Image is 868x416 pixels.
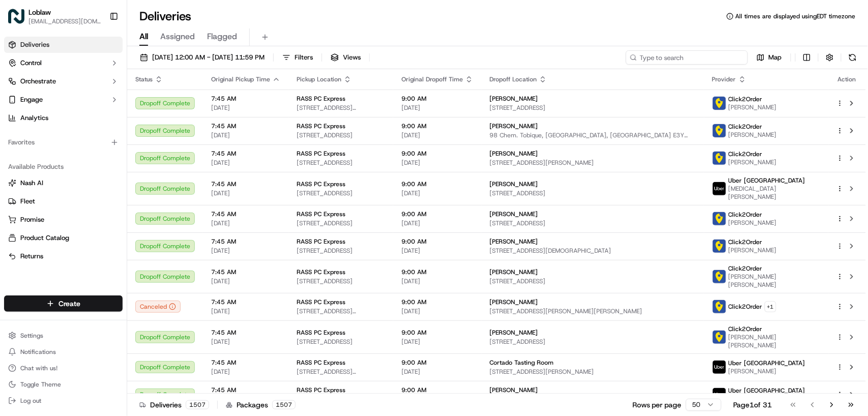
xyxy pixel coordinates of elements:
span: Click2Order [729,264,763,273]
div: 1507 [186,400,209,409]
span: [DATE] [211,219,280,227]
span: [DATE] [401,307,473,315]
span: [PERSON_NAME] [729,158,777,166]
span: [DATE] [401,247,473,255]
img: profile_click2order_cartwheel.png [713,97,726,110]
span: 7:45 AM [211,95,280,103]
button: Engage [4,92,123,108]
span: 11:21 AM [90,158,119,166]
span: RASS PC Express [297,210,345,218]
span: [DATE] [211,338,280,346]
span: RASS PC Express [297,268,345,276]
span: Chat with us! [20,364,57,372]
img: uber-new-logo.jpeg [713,361,726,374]
span: Product Catalog [20,233,69,243]
span: Orchestrate [20,77,56,86]
span: Fleet [20,197,35,206]
div: Action [836,75,858,83]
span: [PERSON_NAME] [PERSON_NAME] [729,273,820,289]
a: Product Catalog [8,233,119,243]
input: Got a question? Start typing here... [26,66,183,76]
div: Favorites [4,134,123,151]
span: Create [59,299,80,309]
span: 98 Chem. Tobique, [GEOGRAPHIC_DATA], [GEOGRAPHIC_DATA] E3Y 1B9, [GEOGRAPHIC_DATA] [489,131,696,139]
span: Notifications [20,348,56,356]
div: We're available if you need us! [46,107,140,115]
span: 7:45 AM [211,359,280,367]
img: 1736555255976-a54dd68f-1ca7-489b-9aae-adbdc363a1c4 [20,186,28,194]
span: 7:45 AM [211,210,280,218]
button: Product Catalog [4,230,123,246]
span: Nash AI [20,179,43,188]
span: [PERSON_NAME] [729,103,777,111]
button: Create [4,295,123,312]
span: [EMAIL_ADDRESS][DOMAIN_NAME] [28,17,101,25]
img: Loblaw [8,8,24,24]
span: Flagged [207,31,237,43]
span: [DATE] [401,277,473,285]
img: 1736555255976-a54dd68f-1ca7-489b-9aae-adbdc363a1c4 [10,97,28,115]
span: 9:00 AM [401,329,473,337]
input: Type to search [626,50,748,65]
span: [STREET_ADDRESS] [297,277,385,285]
img: uber-new-logo.jpeg [713,388,726,401]
p: Welcome 👋 [10,41,185,57]
span: [DATE] [211,368,280,376]
span: 9:00 AM [401,237,473,246]
button: Returns [4,248,123,264]
a: Powered byPylon [72,252,123,260]
button: LoblawLoblaw[EMAIL_ADDRESS][DOMAIN_NAME] [4,4,105,28]
span: Click2Order [729,238,763,246]
span: [DATE] [211,247,280,255]
a: Analytics [4,110,123,126]
span: [PERSON_NAME] [729,246,777,254]
span: [PERSON_NAME] [729,219,777,227]
span: [PERSON_NAME] [489,237,538,246]
span: [STREET_ADDRESS] [489,104,696,112]
span: Original Dropoff Time [401,75,463,83]
img: profile_click2order_cartwheel.png [713,240,726,253]
span: [STREET_ADDRESS] [489,277,696,285]
span: Original Pickup Time [211,75,270,83]
button: Views [326,50,365,65]
div: Deliveries [139,400,209,410]
button: +1 [765,301,776,312]
span: Pylon [101,252,123,260]
button: Orchestrate [4,73,123,90]
span: RASS PC Express [297,237,345,246]
img: Bea Lacdao [10,148,26,164]
span: Click2Order [729,150,763,158]
span: [DATE] [211,131,280,139]
span: Map [769,53,782,62]
img: profile_click2order_cartwheel.png [713,270,726,283]
div: Packages [226,400,296,410]
span: Uber [GEOGRAPHIC_DATA] [729,176,805,185]
div: Available Products [4,159,123,175]
div: Start new chat [46,97,167,107]
span: [MEDICAL_DATA][PERSON_NAME] [729,185,820,201]
span: RASS PC Express [297,122,345,130]
span: Status [135,75,153,83]
span: 7:45 AM [211,150,280,158]
span: API Documentation [96,227,163,237]
span: 7:45 AM [211,237,280,246]
span: Assigned [160,31,195,43]
span: Click2Order [729,325,763,333]
a: Promise [8,215,119,224]
button: Loblaw [28,7,51,17]
span: [STREET_ADDRESS] [297,159,385,167]
a: 💻API Documentation [82,223,167,242]
span: [STREET_ADDRESS] [297,338,385,346]
span: 9:00 AM [401,359,473,367]
button: See all [158,130,185,142]
a: Returns [8,252,119,261]
span: All [139,31,148,43]
span: 7:45 AM [211,180,280,188]
span: Click2Order [729,211,763,219]
img: profile_click2order_cartwheel.png [713,152,726,165]
button: Settings [4,329,123,343]
span: [STREET_ADDRESS] [297,189,385,197]
div: Page 1 of 31 [734,400,772,410]
span: • [84,158,88,166]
